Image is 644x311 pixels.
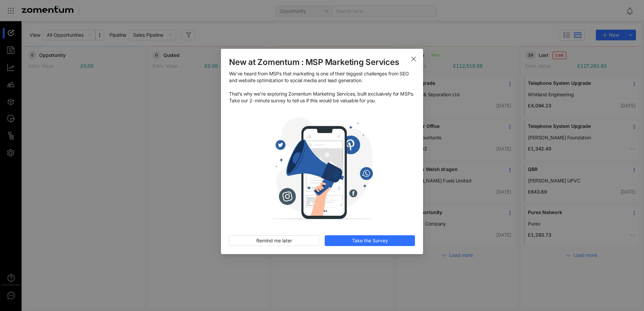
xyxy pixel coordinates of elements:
span: We’ve heard from MSPs that marketing is one of their biggest challenges from SEO and website opti... [229,70,415,104]
span: New at Zomentum : MSP Marketing Services [229,57,415,68]
img: mobile-mark.jpg [229,109,415,228]
button: Remind me later [229,235,319,246]
span: Take the Survey [352,237,388,244]
span: Remind me later [256,237,292,244]
button: Close [404,49,423,68]
button: Take the Survey [325,235,415,246]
